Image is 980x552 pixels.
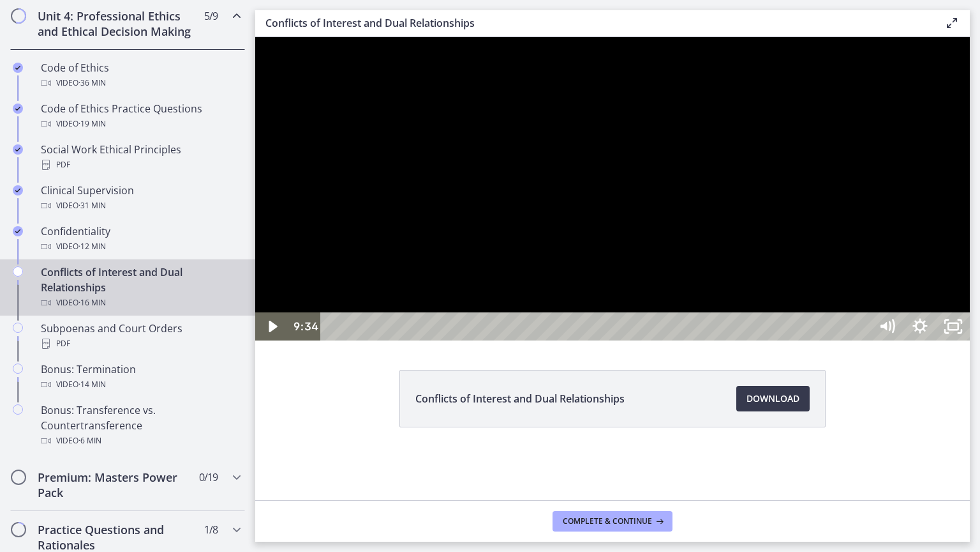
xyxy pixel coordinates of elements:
[78,116,106,132] span: · 19 min
[13,185,23,195] i: Completed
[199,470,218,485] span: 0 / 19
[13,63,23,73] i: Completed
[38,470,193,500] h2: Premium: Masters Power Pack
[204,8,218,24] span: 5 / 9
[78,239,106,254] span: · 12 min
[563,516,652,526] span: Complete & continue
[41,377,240,392] div: Video
[553,511,672,532] button: Complete & continue
[41,60,240,91] div: Code of Ethics
[648,275,681,303] button: Show settings menu
[13,226,23,236] i: Completed
[615,275,648,303] button: Mute
[41,321,240,351] div: Subpoenas and Court Orders
[746,391,799,406] span: Download
[41,142,240,172] div: Social Work Ethical Principles
[736,386,810,411] a: Download
[41,362,240,392] div: Bonus: Termination
[13,144,23,155] i: Completed
[255,37,970,341] iframe: Video Lesson
[681,275,715,303] button: Unfullscreen
[415,391,625,406] span: Conflicts of Interest and Dual Relationships
[41,157,240,172] div: PDF
[78,75,106,91] span: · 36 min
[41,75,240,91] div: Video
[78,377,106,392] span: · 14 min
[41,239,240,254] div: Video
[78,198,106,213] span: · 31 min
[204,522,218,537] span: 1 / 8
[41,264,240,310] div: Conflicts of Interest and Dual Relationships
[41,198,240,213] div: Video
[78,433,101,448] span: · 6 min
[41,101,240,132] div: Code of Ethics Practice Questions
[78,295,106,310] span: · 16 min
[41,116,240,132] div: Video
[41,183,240,213] div: Clinical Supervision
[41,224,240,254] div: Confidentiality
[265,15,924,31] h3: Conflicts of Interest and Dual Relationships
[13,103,23,114] i: Completed
[38,8,193,39] h2: Unit 4: Professional Ethics and Ethical Decision Making
[41,433,240,448] div: Video
[41,336,240,351] div: PDF
[41,295,240,310] div: Video
[41,402,240,448] div: Bonus: Transference vs. Countertransference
